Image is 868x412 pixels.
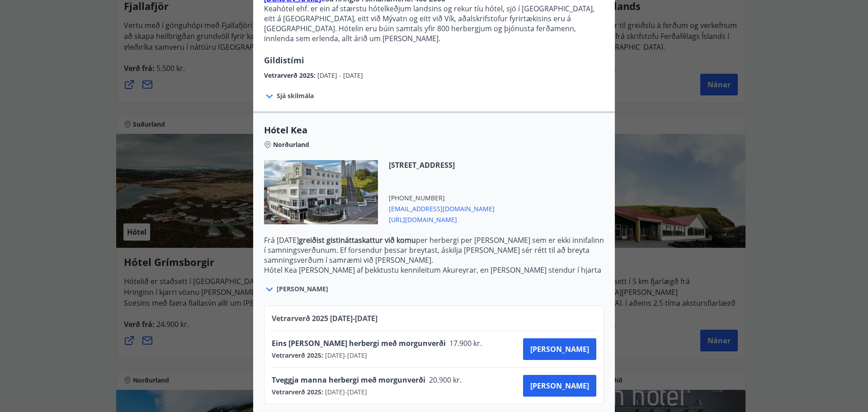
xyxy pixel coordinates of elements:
span: Hótel Kea [264,124,604,137]
p: Frá [DATE] per herbergi per [PERSON_NAME] sem er ekki innifalinn í samningsverðunum. Ef forsendur... [264,235,604,265]
span: Sjá skilmála [277,91,314,100]
p: Keahótel ehf. er ein af stærstu hótelkeðjum landsins og rekur tíu hótel, sjö í [GEOGRAPHIC_DATA],... [264,4,604,43]
span: Norðurland [273,140,309,149]
span: [URL][DOMAIN_NAME] [389,213,495,224]
span: [PERSON_NAME] [277,284,328,294]
span: [EMAIL_ADDRESS][DOMAIN_NAME] [389,203,495,213]
span: [STREET_ADDRESS] [389,160,495,170]
p: Hótel Kea [PERSON_NAME] af þekktustu kennileitum Akureyrar, en [PERSON_NAME] stendur í hjarta mið... [264,265,604,305]
span: Gildistími [264,55,304,66]
span: [PHONE_NUMBER] [389,194,495,203]
span: [DATE] - [DATE] [317,71,363,80]
span: Vetrarverð 2025 : [264,71,317,80]
strong: greiðist gistináttaskattur við komu [299,235,416,245]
